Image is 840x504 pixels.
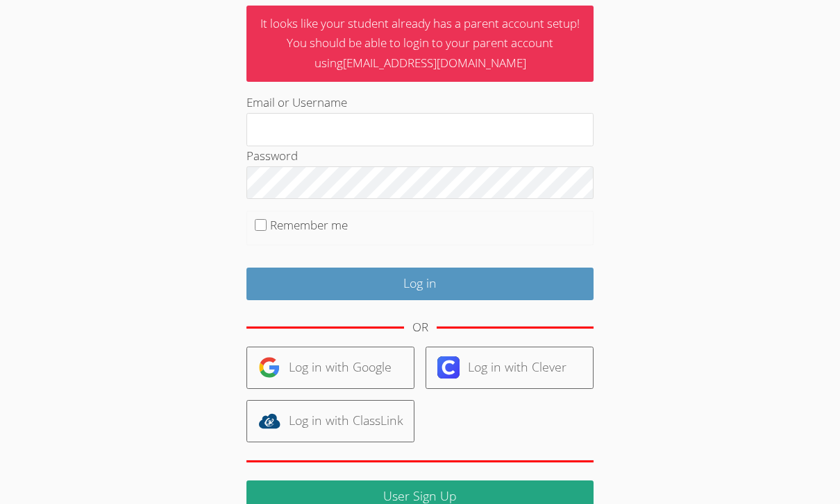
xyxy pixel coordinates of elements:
[426,347,594,389] a: Log in with Clever
[258,410,280,432] img: classlink-logo-d6bb404cc1216ec64c9a2012d9dc4662098be43eaf13dc465df04b49fa7ab582.svg
[246,148,298,164] label: Password
[246,268,594,300] input: Log in
[246,6,594,82] p: It looks like your student already has a parent account setup! You should be able to login to you...
[437,356,460,379] img: clever-logo-6eab21bc6e7a338710f1a6ff85c0baf02591cd810cc4098c63d3a4b26e2feb20.svg
[246,347,414,389] a: Log in with Google
[246,94,347,110] label: Email or Username
[412,318,428,338] div: OR
[246,400,414,442] a: Log in with ClassLink
[258,356,280,379] img: google-logo-50288ca7cdecda66e5e0955fdab243c47b7ad437acaf1139b6f446037453330a.svg
[270,217,348,233] label: Remember me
